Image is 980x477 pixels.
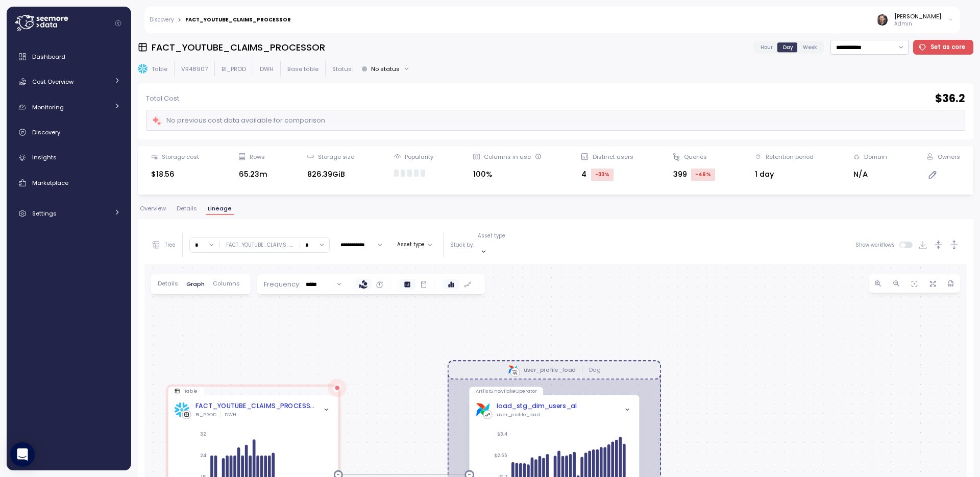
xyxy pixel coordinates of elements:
h3: FACT_YOUTUBE_CLAIMS_PROCESSOR [152,41,325,54]
div: DWH [225,412,236,418]
div: FACT_YOUTUBE_CLAIMS_ ... [226,242,293,249]
a: FACT_YOUTUBE_CLAIMS_PROCESSOR [195,401,314,411]
p: DWH [260,65,274,73]
div: 826.39GiB [307,169,354,180]
span: Monitoring [32,103,64,111]
div: Retention period [766,153,814,161]
div: -33 % [591,169,614,181]
p: Tree [165,242,176,249]
button: Set as core [913,40,974,55]
div: BI_PROD [195,412,216,418]
div: Domain [864,153,887,161]
p: ArtlistSnowflakeOperator [476,388,537,395]
a: Dashboard [11,46,127,67]
p: Total Cost [146,93,179,104]
span: Details [158,281,178,287]
span: Cost Overview [32,78,73,86]
div: 399 [673,169,715,181]
div: -46 % [691,169,715,181]
div: user_profile_load [524,366,576,374]
div: Open Intercom Messenger [10,442,35,467]
span: Columns [213,281,240,287]
div: 4 [581,169,633,181]
p: Admin [894,20,941,28]
span: Hour [761,43,773,51]
div: Owners [938,153,960,161]
p: VR48907 [181,65,208,73]
span: Overview [140,206,166,211]
div: Storage size [318,153,354,161]
div: FACT_YOUTUBE_CLAIMS_PROCESSOR [185,17,291,22]
div: Rows [250,153,265,161]
p: Frequency: [264,279,301,290]
p: Dag [589,366,601,374]
a: Monitoring [11,97,127,117]
div: user_profile_load [496,412,540,418]
tspan: 24 [200,452,206,459]
button: No status [357,61,414,76]
a: Discovery [150,17,174,22]
button: Asset type [393,238,436,251]
a: Discovery [11,122,127,142]
a: Cost Overview [11,71,127,92]
span: Day [783,43,793,51]
a: load_stg_dim_users_al [496,401,577,411]
a: Insights [11,148,127,168]
span: Graph [186,281,205,287]
a: Marketplace [11,173,127,193]
div: Queries [684,153,707,161]
p: Stack by: [450,242,474,249]
div: [PERSON_NAME] [894,12,941,20]
span: Show workflows [855,242,900,248]
p: Asset type [478,232,505,240]
span: Set as core [930,40,965,54]
div: Storage cost [162,153,199,161]
div: 100% [473,169,542,180]
div: No status [371,65,400,73]
span: Insights [32,153,57,161]
div: $18.56 [151,169,199,180]
tspan: $2.55 [494,452,507,459]
tspan: 32 [200,431,206,437]
tspan: $3.4 [497,431,507,437]
div: N/A [853,169,887,180]
div: 1 day [755,169,814,180]
span: Dashboard [32,53,65,61]
h2: $ 36.2 [935,91,965,106]
span: Discovery [32,128,60,136]
div: Columns in use [484,153,542,161]
p: Table [184,388,198,395]
span: Lineage [208,206,232,211]
img: ACg8ocI2dL-zei04f8QMW842o_HSSPOvX6ScuLi9DAmwXc53VPYQOcs=s96-c [877,14,888,25]
span: Week [803,43,817,51]
div: > [178,17,181,23]
div: 65.23m [239,169,267,180]
p: Table [152,65,167,73]
p: Base table [287,65,318,73]
span: Settings [32,209,57,218]
a: Settings [11,203,127,224]
p: BI_PROD [222,65,246,73]
span: Marketplace [32,179,68,187]
p: Status: [332,65,353,73]
button: Collapse navigation [112,19,125,27]
div: Distinct users [593,153,633,161]
span: Details [177,206,197,211]
div: Popularity [405,153,433,161]
div: No previous cost data available for comparison [152,115,325,127]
